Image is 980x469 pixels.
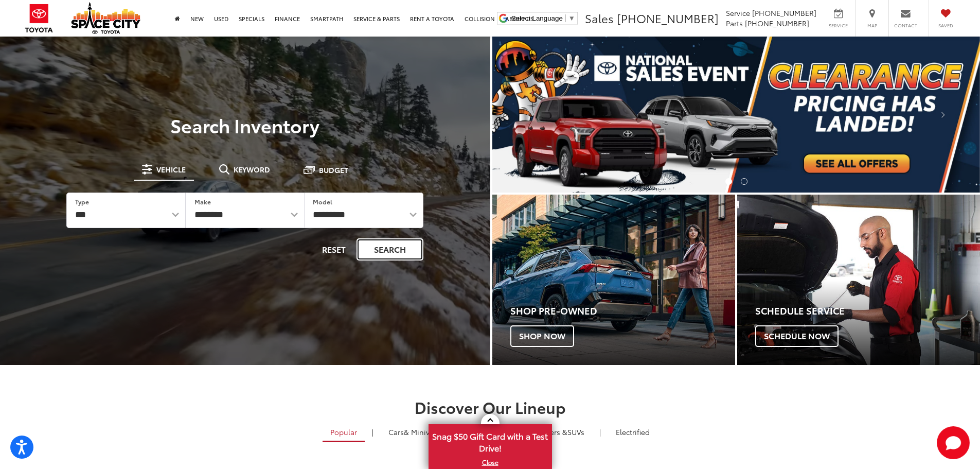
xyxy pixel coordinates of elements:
a: Schedule Service Schedule Now [737,195,980,365]
span: Shop Now [510,325,574,347]
span: Snag $50 Gift Card with a Test Drive! [430,425,551,457]
li: | [597,427,603,437]
svg: Start Chat [937,426,970,459]
label: Make [194,197,211,206]
a: SUVs [514,423,592,441]
a: Shop Pre-Owned Shop Now [492,195,735,365]
span: Sales [585,10,614,26]
span: Contact [894,22,917,29]
span: Budget [319,166,348,173]
button: Reset [313,238,354,260]
a: Select Language​ [511,14,575,22]
li: Go to slide number 1. [725,178,732,185]
label: Type [75,197,89,206]
span: ​ [565,14,566,22]
button: Toggle Chat Window [937,426,970,459]
a: Electrified [608,423,657,441]
h3: Search Inventory [43,115,447,135]
a: Cars [381,423,446,441]
span: Service [726,8,750,18]
button: Click to view next picture. [907,57,980,172]
span: Parts [726,18,743,28]
li: | [369,427,376,437]
span: [PHONE_NUMBER] [617,10,719,26]
span: Schedule Now [755,325,839,347]
img: Space City Toyota [71,2,140,34]
label: Model [313,197,332,206]
h4: Schedule Service [755,306,980,316]
span: & Minivan [404,427,438,437]
li: Go to slide number 2. [741,178,747,185]
a: Popular [323,423,365,442]
span: Vehicle [156,166,186,173]
h2: Discover Our Lineup [128,398,853,415]
span: Select Language [511,14,563,22]
div: Toyota [492,195,735,365]
span: Saved [934,22,957,29]
span: Keyword [234,166,270,173]
span: ▼ [568,14,575,22]
span: Map [861,22,883,29]
div: Toyota [737,195,980,365]
h4: Shop Pre-Owned [510,306,735,316]
span: Service [827,22,850,29]
button: Click to view previous picture. [492,57,565,172]
span: [PHONE_NUMBER] [752,8,816,18]
span: [PHONE_NUMBER] [745,18,809,28]
button: Search [357,238,423,260]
